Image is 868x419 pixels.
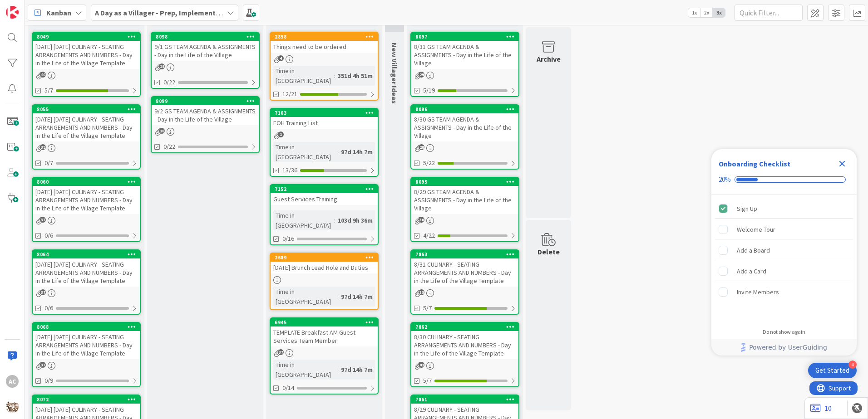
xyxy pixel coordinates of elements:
div: 8055 [37,106,140,112]
div: 7861 [415,396,518,403]
div: 7103 [271,109,378,117]
div: Onboarding Checklist [719,158,790,169]
div: 7103FOH Training List [271,109,378,129]
div: TEMPLATE Breakfast AM Guest Services Team Member [271,326,378,346]
span: 4/22 [423,231,435,240]
div: 20% [719,175,731,184]
div: 8068 [37,324,140,330]
div: 351d 4h 51m [335,71,375,81]
div: 8096 [415,106,518,112]
div: Time in [GEOGRAPHIC_DATA] [273,210,334,230]
a: 6945TEMPLATE Breakfast AM Guest Services Team MemberTime in [GEOGRAPHIC_DATA]:97d 14h 7m0/14 [270,317,379,395]
div: 8/30 CULINARY - SEATING ARRANGEMENTS AND NUMBERS - Day in the Life of the Village Template [411,331,518,359]
span: 5/7 [423,376,432,385]
div: 7152 [271,185,378,193]
div: 4 [848,361,857,369]
a: 80958/29 GS TEAM AGENDA & ASSIGNMENTS - Day in the Life of the Village4/22 [410,177,519,242]
div: 8095 [415,179,518,185]
a: 2858Things need to be orderedTime in [GEOGRAPHIC_DATA]:351d 4h 51m12/21 [270,32,379,101]
div: Footer [711,339,857,356]
div: 2689 [271,253,378,262]
span: 0/16 [282,234,294,244]
div: [DATE] [DATE] CULINARY - SEATING ARRANGEMENTS AND NUMBERS - Day in the Life of the Village Template [33,258,140,287]
div: Checklist items [711,195,857,322]
span: 42 [419,362,424,368]
a: 80999/2 GS TEAM AGENDA & ASSIGNMENTS - Day in the Life of the Village0/22 [151,96,260,153]
span: 12/21 [282,89,297,99]
div: 2858Things need to be ordered [271,33,378,53]
span: : [337,147,339,157]
div: Time in [GEOGRAPHIC_DATA] [273,66,334,86]
span: 37 [40,217,46,223]
div: Open Get Started checklist, remaining modules: 4 [808,363,857,378]
div: Things need to be ordered [271,41,378,53]
a: 7103FOH Training ListTime in [GEOGRAPHIC_DATA]:97d 14h 7m13/36 [270,108,379,177]
div: 8049 [33,33,140,41]
div: 8060[DATE] [DATE] CULINARY - SEATING ARRANGEMENTS AND NUMBERS - Day in the Life of the Village Te... [33,178,140,214]
span: : [334,71,335,81]
span: 0/22 [163,142,175,151]
div: 8099 [152,97,259,105]
div: 8055[DATE] [DATE] CULINARY - SEATING ARRANGEMENTS AND NUMBERS - Day in the Life of the Village Te... [33,105,140,141]
div: 8098 [156,34,259,40]
div: Archive [537,54,561,64]
div: Delete [538,246,560,257]
div: [DATE] [DATE] CULINARY - SEATING ARRANGEMENTS AND NUMBERS - Day in the Life of the Village Template [33,331,140,359]
div: Close Checklist [835,156,849,171]
span: 30 [419,217,424,223]
div: 80978/31 GS TEAM AGENDA & ASSIGNMENTS - Day in the Life of the Village [411,33,518,69]
span: 4 [278,55,284,61]
div: 7103 [275,110,378,116]
a: 8064[DATE] [DATE] CULINARY - SEATING ARRANGEMENTS AND NUMBERS - Day in the Life of the Village Te... [32,249,141,315]
div: 8/30 GS TEAM AGENDA & ASSIGNMENTS - Day in the Life of the Village [411,113,518,141]
div: 2689[DATE] Brunch Lead Role and Duties [271,253,378,273]
span: 1 [278,132,284,137]
span: 0/6 [44,231,53,240]
a: 10 [810,403,832,414]
span: : [337,292,339,302]
div: Welcome Tour is incomplete. [715,219,853,239]
a: 80989/1 GS TEAM AGENDA & ASSIGNMENTS - Day in the Life of the Village0/22 [151,32,260,89]
span: 39 [40,144,46,150]
div: 80958/29 GS TEAM AGENDA & ASSIGNMENTS - Day in the Life of the Village [411,178,518,214]
div: Add a Card is incomplete. [715,261,853,281]
span: 0/9 [44,376,53,385]
span: Powered by UserGuiding [749,342,827,353]
div: 80989/1 GS TEAM AGENDA & ASSIGNMENTS - Day in the Life of the Village [152,33,259,61]
div: [DATE] [DATE] CULINARY - SEATING ARRANGEMENTS AND NUMBERS - Day in the Life of the Village Template [33,41,140,69]
div: 8095 [411,178,518,186]
div: Invite Members is incomplete. [715,282,853,302]
span: 5/7 [423,303,432,313]
div: 8049[DATE] [DATE] CULINARY - SEATING ARRANGEMENTS AND NUMBERS - Day in the Life of the Village Te... [33,33,140,69]
div: 97d 14h 7m [339,292,375,302]
div: 7862 [415,324,518,330]
div: 8/31 GS TEAM AGENDA & ASSIGNMENTS - Day in the Life of the Village [411,41,518,69]
div: Invite Members [737,287,779,297]
a: Powered by UserGuiding [716,339,852,356]
div: Time in [GEOGRAPHIC_DATA] [273,142,337,162]
div: 8072 [33,395,140,404]
div: 78638/31 CULINARY - SEATING ARRANGEMENTS AND NUMBERS - Day in the Life of the Village Template [411,250,518,287]
img: avatar [6,400,19,413]
div: 8068[DATE] [DATE] CULINARY - SEATING ARRANGEMENTS AND NUMBERS - Day in the Life of the Village Te... [33,323,140,359]
span: 37 [40,362,46,368]
div: 103d 9h 36m [335,215,375,225]
div: 9/1 GS TEAM AGENDA & ASSIGNMENTS - Day in the Life of the Village [152,41,259,61]
div: 8096 [411,105,518,113]
div: 8097 [411,33,518,41]
div: 7863 [411,250,518,258]
div: 8060 [37,179,140,185]
span: 13/36 [282,166,297,175]
div: 8099 [156,98,259,104]
div: [DATE] [DATE] CULINARY - SEATING ARRANGEMENTS AND NUMBERS - Day in the Life of the Village Template [33,113,140,141]
div: Welcome Tour [737,224,775,235]
div: 8060 [33,178,140,186]
div: 97d 14h 7m [339,147,375,157]
div: 8/29 GS TEAM AGENDA & ASSIGNMENTS - Day in the Life of the Village [411,186,518,214]
div: 2858 [275,34,378,40]
div: [DATE] Brunch Lead Role and Duties [271,262,378,273]
span: 5/7 [44,86,53,95]
div: 8064 [33,250,140,258]
span: 28 [159,128,165,134]
div: Time in [GEOGRAPHIC_DATA] [273,360,337,380]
